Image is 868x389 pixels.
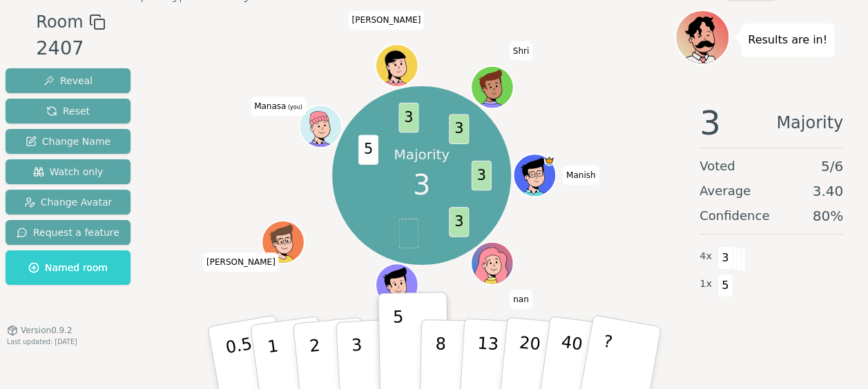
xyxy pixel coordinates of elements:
[717,274,733,297] span: 5
[46,104,90,118] span: Reset
[700,277,712,292] span: 1 x
[717,246,733,270] span: 3
[700,181,751,201] span: Average
[700,206,769,226] span: Confidence
[563,166,599,185] span: Click to change your name
[471,161,491,190] span: 3
[286,104,302,110] span: (you)
[44,74,93,88] span: Reveal
[449,114,469,143] span: 3
[36,34,105,63] div: 2407
[6,129,131,154] button: Change Name
[33,165,104,179] span: Watch only
[449,207,469,237] span: 3
[7,325,73,336] button: Version0.9.2
[300,107,340,147] button: Click to change your avatar
[413,164,430,206] span: 3
[251,97,306,116] span: Click to change your name
[394,145,450,164] p: Majority
[28,261,108,275] span: Named room
[812,181,843,201] span: 3.40
[6,99,131,123] button: Reset
[21,325,73,336] span: Version 0.9.2
[36,10,83,34] span: Room
[510,41,533,61] span: Click to change your name
[510,290,532,310] span: Click to change your name
[748,30,827,50] p: Results are in!
[203,253,279,272] span: Click to change your name
[6,250,131,285] button: Named room
[6,68,131,93] button: Reveal
[358,134,378,164] span: 5
[7,338,77,346] span: Last updated: [DATE]
[700,157,735,176] span: Voted
[348,11,424,30] span: Click to change your name
[398,103,418,132] span: 3
[24,195,113,209] span: Change Avatar
[700,249,712,264] span: 4 x
[700,106,721,139] span: 3
[6,220,131,245] button: Request a feature
[26,134,110,148] span: Change Name
[776,106,843,139] span: Majority
[17,226,119,239] span: Request a feature
[821,157,843,176] span: 5 / 6
[543,156,554,166] span: Manish is the host
[6,190,131,215] button: Change Avatar
[813,206,843,226] span: 80 %
[392,307,404,381] p: 5
[6,159,131,184] button: Watch only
